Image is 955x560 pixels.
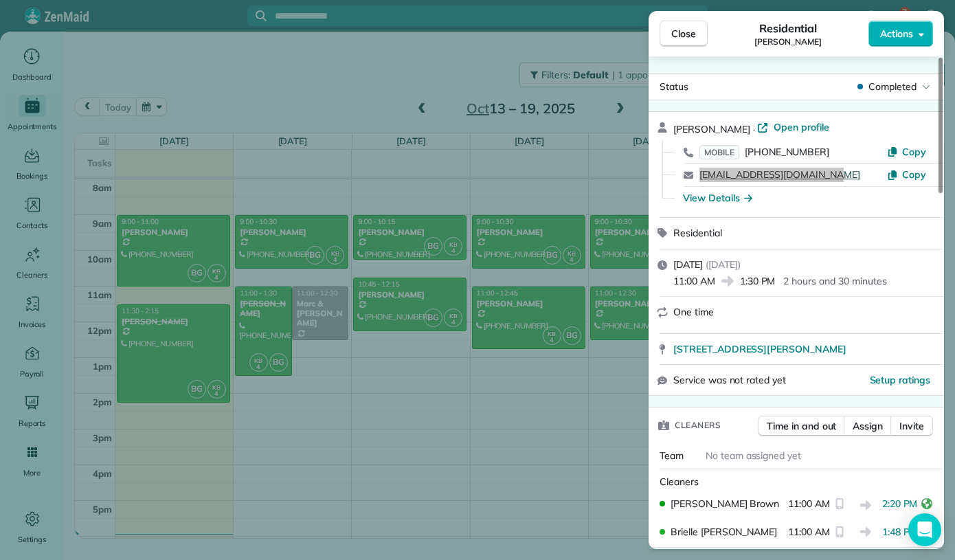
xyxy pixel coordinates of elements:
[699,145,739,159] span: MOBILE
[899,419,924,433] span: Invite
[870,374,931,386] span: Setup ratings
[673,342,936,356] a: [STREET_ADDRESS][PERSON_NAME]
[882,525,918,539] span: 1:48 PM
[767,419,836,433] span: Time in and out
[902,168,926,181] span: Copy
[671,497,779,511] span: [PERSON_NAME] Brown
[902,146,926,158] span: Copy
[683,191,752,205] button: View Details
[673,227,722,239] span: Residential
[757,120,829,134] a: Open profile
[887,145,926,159] button: Copy
[706,258,741,271] span: ( [DATE] )
[758,416,845,436] button: Time in and out
[660,80,688,93] span: Status
[673,274,715,288] span: 11:00 AM
[673,258,703,271] span: [DATE]
[754,36,822,47] span: [PERSON_NAME]
[853,419,883,433] span: Assign
[788,525,830,539] span: 11:00 AM
[774,120,829,134] span: Open profile
[673,373,786,388] span: Service was not rated yet
[671,525,777,539] span: Brielle [PERSON_NAME]
[844,416,892,436] button: Assign
[673,306,714,318] span: One time
[660,21,708,47] button: Close
[673,342,846,356] span: [STREET_ADDRESS][PERSON_NAME]
[882,497,918,514] span: 2:20 PM
[699,168,860,181] a: [EMAIL_ADDRESS][DOMAIN_NAME]
[759,20,818,36] span: Residential
[706,449,801,462] span: No team assigned yet
[675,418,721,432] span: Cleaners
[887,168,926,181] button: Copy
[673,123,750,135] span: [PERSON_NAME]
[671,27,696,41] span: Close
[890,416,933,436] button: Invite
[783,274,886,288] p: 2 hours and 30 minutes
[699,145,829,159] a: MOBILE[PHONE_NUMBER]
[660,449,684,462] span: Team
[745,146,829,158] span: [PHONE_NUMBER]
[908,513,941,546] div: Open Intercom Messenger
[868,80,917,93] span: Completed
[880,27,913,41] span: Actions
[740,274,776,288] span: 1:30 PM
[870,373,931,387] button: Setup ratings
[788,497,830,514] span: 11:00 AM
[750,124,758,135] span: ·
[660,475,699,488] span: Cleaners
